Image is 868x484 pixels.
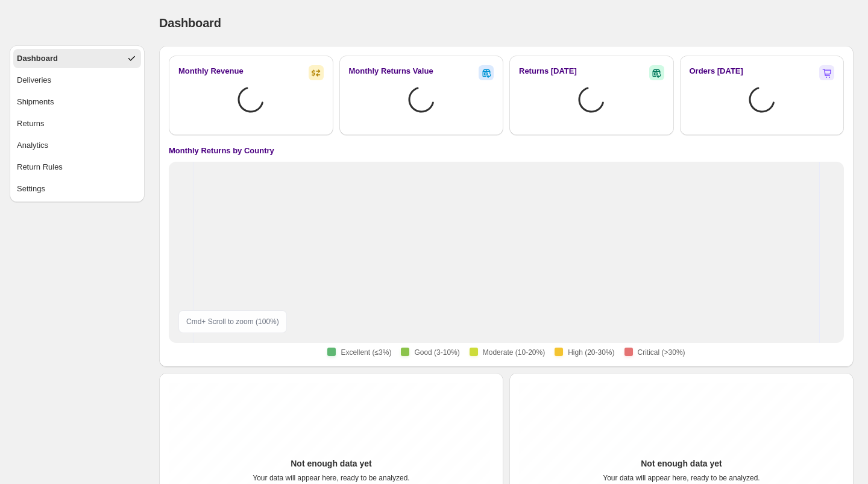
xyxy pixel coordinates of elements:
span: High (20-30%) [568,348,614,357]
span: Good (3-10%) [414,348,459,357]
div: Dashboard [17,53,58,65]
button: Return Rules [13,158,141,177]
h2: Orders [DATE] [690,65,743,77]
span: Dashboard [159,16,221,30]
button: Dashboard [13,49,141,68]
div: Cmd + Scroll to zoom ( 100 %) [178,310,287,333]
div: Shipments [17,96,54,108]
div: Return Rules [17,161,63,173]
div: Deliveries [17,74,51,86]
h4: Monthly Returns by Country [169,145,274,157]
div: Returns [17,118,45,130]
span: Excellent (≤3%) [341,348,391,357]
button: Deliveries [13,71,141,90]
h2: Returns [DATE] [519,65,577,77]
button: Analytics [13,136,141,155]
span: Moderate (10-20%) [483,348,545,357]
button: Returns [13,114,141,133]
div: Analytics [17,139,48,151]
h2: Monthly Returns Value [349,65,433,77]
button: Shipments [13,92,141,112]
span: Critical (>30%) [638,348,685,357]
h2: Monthly Revenue [178,65,244,77]
button: Settings [13,179,141,199]
div: Settings [17,183,45,195]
